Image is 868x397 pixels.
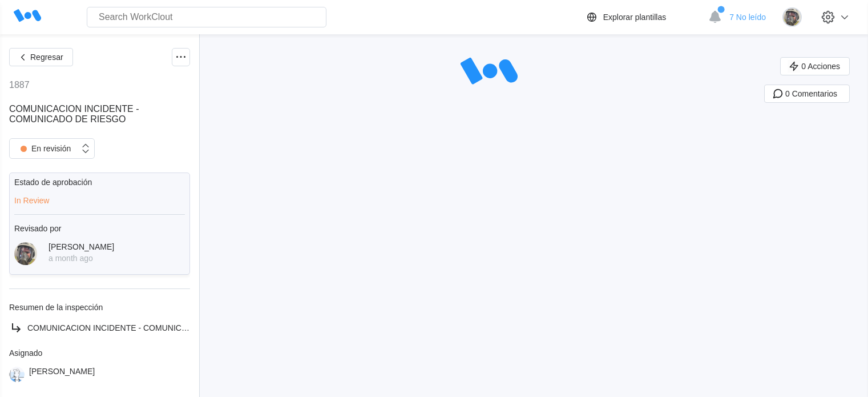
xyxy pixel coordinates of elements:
[780,57,850,75] button: 0 Acciones
[49,254,114,263] div: a month ago
[785,90,837,98] span: 0 Comentarios
[49,242,114,251] div: [PERSON_NAME]
[9,303,190,312] div: Resumen de la inspección
[9,348,190,358] div: Asignado
[9,80,30,90] div: 1887
[764,85,850,103] button: 0 Comentarios
[87,7,326,27] input: Search WorkClout
[14,224,185,233] div: Revisado por
[603,13,667,22] div: Explorar plantillas
[27,323,245,332] span: COMUNICACION INCIDENTE - COMUNICADO DE RIESGO
[14,178,185,187] div: Estado de aprobación
[801,62,840,70] span: 0 Acciones
[729,13,766,22] span: 7 No leído
[9,104,139,124] span: COMUNICACION INCIDENTE - COMUNICADO DE RIESGO
[782,7,802,27] img: 2f847459-28ef-4a61-85e4-954d408df519.jpg
[585,10,703,24] a: Explorar plantillas
[14,196,185,205] div: In Review
[15,141,71,157] div: En revisión
[9,321,190,335] a: COMUNICACION INCIDENTE - COMUNICADO DE RIESGO
[29,367,95,382] div: [PERSON_NAME]
[9,367,25,382] img: clout-05.png
[30,53,63,61] span: Regresar
[14,242,37,265] img: 2f847459-28ef-4a61-85e4-954d408df519.jpg
[9,48,73,66] button: Regresar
